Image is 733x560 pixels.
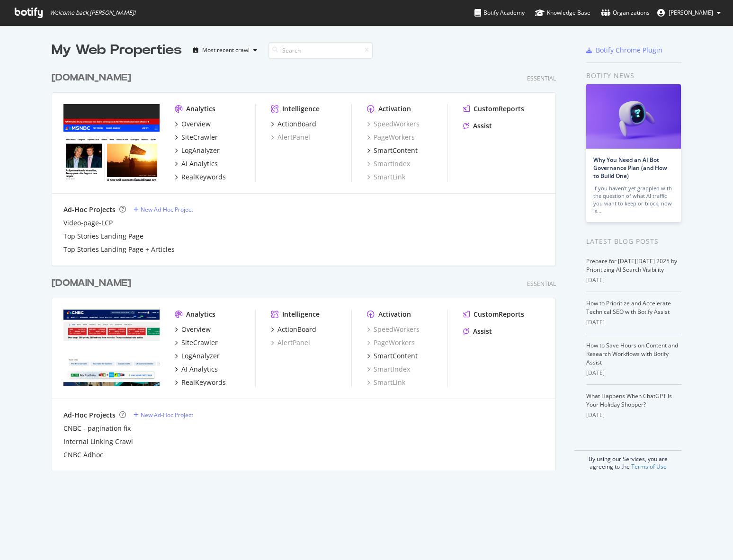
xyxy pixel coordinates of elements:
[650,5,728,20] button: [PERSON_NAME]
[189,43,261,58] button: Most recent crawl
[181,338,218,347] div: SiteCrawler
[181,364,218,374] div: AI Analytics
[474,104,524,114] div: CustomReports
[63,410,116,420] div: Ad-Hoc Projects
[631,462,667,471] a: Terms of Use
[175,133,218,142] a: SiteCrawler
[586,392,672,409] a: What Happens When ChatGPT Is Your Holiday Shopper?
[586,236,681,247] div: Latest Blog Posts
[52,41,182,60] div: My Web Properties
[181,172,226,182] div: RealKeywords
[141,411,193,419] div: New Ad-Hoc Project
[586,71,681,81] div: Botify news
[367,325,420,334] a: SpeedWorkers
[268,42,373,59] input: Search
[586,299,671,316] a: How to Prioritize and Accelerate Technical SEO with Botify Assist
[474,310,524,319] div: CustomReports
[601,8,650,18] div: Organizations
[463,121,492,131] a: Assist
[271,325,316,334] a: ActionBoard
[175,338,218,347] a: SiteCrawler
[669,9,713,17] span: Ryan Sammy
[52,71,131,85] div: [DOMAIN_NAME]
[175,119,211,129] a: Overview
[586,45,662,55] a: Botify Chrome Plugin
[50,9,135,17] span: Welcome back, [PERSON_NAME] !
[181,159,218,169] div: AI Analytics
[367,159,410,169] a: SmartIndex
[473,121,492,131] div: Assist
[474,8,525,18] div: Botify Academy
[175,364,218,374] a: AI Analytics
[593,156,667,180] a: Why You Need an AI Bot Governance Plan (and How to Build One)
[134,411,193,419] a: New Ad-Hoc Project
[52,276,131,290] div: [DOMAIN_NAME]
[367,338,415,347] a: PageWorkers
[63,310,160,386] img: cnbc.com
[277,119,316,129] div: ActionBoard
[63,245,175,254] a: Top Stories Landing Page + Articles
[271,119,316,129] a: ActionBoard
[175,325,211,334] a: Overview
[175,351,220,361] a: LogAnalyzer
[63,437,133,446] a: Internal Linking Crawl
[175,378,226,387] a: RealKeywords
[175,146,220,155] a: LogAnalyzer
[527,74,556,82] div: Essential
[63,218,113,228] div: Video-page-LCP
[181,325,211,334] div: Overview
[181,146,220,155] div: LogAnalyzer
[473,327,492,336] div: Assist
[367,133,415,142] a: PageWorkers
[175,159,218,169] a: AI Analytics
[367,364,410,374] div: SmartIndex
[596,45,662,55] div: Botify Chrome Plugin
[282,104,320,114] div: Intelligence
[271,133,310,142] a: AlertPanel
[63,104,160,181] img: msnbc.com
[586,318,681,327] div: [DATE]
[186,310,215,319] div: Analytics
[63,450,103,460] a: CNBC Adhoc
[586,276,681,284] div: [DATE]
[63,205,116,214] div: Ad-Hoc Projects
[374,351,418,361] div: SmartContent
[367,146,418,155] a: SmartContent
[134,205,193,213] a: New Ad-Hoc Project
[282,310,320,319] div: Intelligence
[586,411,681,419] div: [DATE]
[271,338,310,347] a: AlertPanel
[52,71,135,85] a: [DOMAIN_NAME]
[367,378,405,387] a: SmartLink
[202,47,250,53] div: Most recent crawl
[63,231,143,241] a: Top Stories Landing Page
[535,8,590,18] div: Knowledge Base
[63,424,131,433] a: CNBC - pagination fix
[574,450,681,471] div: By using our Services, you are agreeing to the
[586,257,677,274] a: Prepare for [DATE][DATE] 2025 by Prioritizing AI Search Visibility
[186,104,215,114] div: Analytics
[367,119,420,129] a: SpeedWorkers
[277,325,316,334] div: ActionBoard
[586,84,681,149] img: Why You Need an AI Bot Governance Plan (and How to Build One)
[181,119,211,129] div: Overview
[586,369,681,377] div: [DATE]
[367,351,418,361] a: SmartContent
[52,276,135,290] a: [DOMAIN_NAME]
[378,310,411,319] div: Activation
[378,104,411,114] div: Activation
[367,172,405,182] a: SmartLink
